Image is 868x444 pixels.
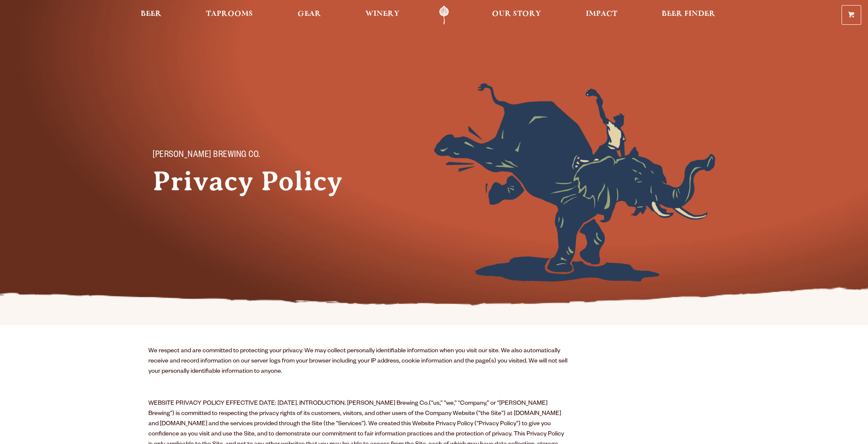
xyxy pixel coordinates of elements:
[292,6,327,25] a: Gear
[206,11,253,17] span: Taprooms
[200,6,258,25] a: Taprooms
[360,6,405,25] a: Winery
[662,11,715,17] span: Beer Finder
[428,6,460,25] a: Odell Home
[580,6,623,25] a: Impact
[153,151,340,161] p: [PERSON_NAME] Brewing Co.
[141,11,162,17] span: Beer
[434,83,715,281] img: Foreground404
[586,11,617,17] span: Impact
[492,11,541,17] span: Our Story
[298,11,321,17] span: Gear
[153,166,357,197] h1: Privacy Policy
[148,348,567,375] span: We respect and are committed to protecting your privacy. We may collect personally identifiable i...
[486,6,547,25] a: Our Story
[135,6,167,25] a: Beer
[656,6,721,25] a: Beer Finder
[365,11,399,17] span: Winery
